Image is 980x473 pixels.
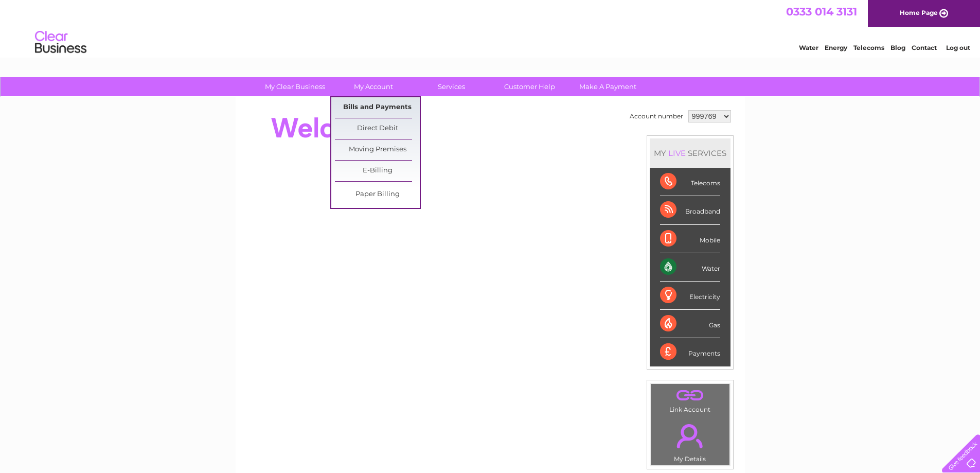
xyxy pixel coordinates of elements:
[946,44,970,51] a: Log out
[653,387,727,405] a: .
[666,148,688,158] div: LIVE
[825,44,847,51] a: Energy
[660,253,720,282] div: Water
[409,77,494,96] a: Services
[853,44,884,51] a: Telecoms
[487,77,572,96] a: Customer Help
[335,118,420,139] a: Direct Debit
[786,5,857,18] a: 0333 014 3131
[331,77,416,96] a: My Account
[627,108,686,125] td: Account number
[660,168,720,196] div: Telecoms
[799,44,818,51] a: Water
[650,415,730,466] td: My Details
[34,27,87,58] img: logo.png
[653,418,727,454] a: .
[335,184,420,205] a: Paper Billing
[650,383,730,416] td: Link Account
[253,77,337,96] a: My Clear Business
[247,6,734,50] div: Clear Business is a trading name of Verastar Limited (registered in [GEOGRAPHIC_DATA] No. 3667643...
[912,44,937,51] a: Contact
[660,338,720,366] div: Payments
[565,77,650,96] a: Make A Payment
[660,310,720,338] div: Gas
[890,44,905,51] a: Blog
[335,161,420,181] a: E-Billing
[660,282,720,310] div: Electricity
[335,97,420,118] a: Bills and Payments
[660,225,720,253] div: Mobile
[650,138,730,168] div: MY SERVICES
[335,139,420,160] a: Moving Premises
[660,196,720,224] div: Broadband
